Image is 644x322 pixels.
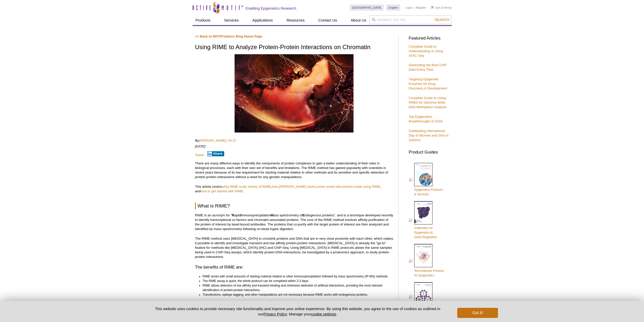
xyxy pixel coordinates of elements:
[195,144,206,148] em: [DATE]
[195,153,204,157] a: Tweet
[409,282,437,312] a: Custom Services
[409,63,447,71] a: Generating the Best ChIP Data Every Time
[369,15,452,24] input: Keyword, Cat. No.
[195,236,393,259] p: The RIME method uses [MEDICAL_DATA] to crosslink proteins and DNA that are in very close proximit...
[195,34,262,38] a: << Back to MOTIFvations Blog Home Page
[246,6,296,11] h2: Enabling Epigenetics Research
[311,312,336,316] button: cookie settings
[207,151,224,156] button: Share
[195,202,393,209] h2: What is RIME?
[199,139,237,142] a: [PERSON_NAME], Ph.D.
[348,15,369,25] a: About Us
[409,162,443,197] a: Epigenetics Products& Services
[195,264,393,270] h3: The benefits of RIME are:
[195,161,393,179] p: There are many different ways to identify the components of protein complexes to gain a better un...
[203,274,389,279] li: RIME works with small amounts of starting material relative to other immunoprecipitation followed...
[414,188,443,196] span: Epigenetics Products & Services
[263,312,287,316] a: Privacy Policy
[414,201,432,224] img: Abs_epi_2015_cover_web_70x200
[405,6,412,9] a: Login
[272,185,316,188] a: how [PERSON_NAME] works
[195,213,393,231] p: RIME is an acronym for “ apid mmunoprecipitation ass spectrometry of ndogenous proteins”, and is ...
[414,226,437,239] span: Antibodies for Epigenetics & Gene Regulation
[433,17,451,22] button: Search
[317,185,380,188] a: some recent discoveries made using RIME
[414,269,444,277] span: Recombinant Proteins for Epigenetics
[315,15,340,25] a: Contact Us
[409,201,437,240] a: Antibodies forEpigenetics &Gene Regulation
[241,213,242,217] strong: I
[193,15,214,25] a: Products
[386,5,400,11] a: English
[221,15,242,25] a: Services
[409,243,444,278] a: Recombinant Proteinsfor Epigenetics
[203,292,389,297] li: Transfections, epitope tagging, and other manipulations are not necessary because RIME works with...
[283,15,308,25] a: Resources
[242,185,271,188] a: the history of RIME
[232,213,234,217] strong: R
[431,5,452,11] li: (0 items)
[409,36,449,41] h3: Featured Articles
[203,283,389,292] li: RIME allows detection of low affinity and transient binding and minimizes detection of artificial...
[414,163,432,186] img: Epi_brochure_140604_cover_web_70x200
[409,115,442,123] a: Top Epigenetics Breakthroughs of 2018
[409,147,449,155] h3: Product Guides
[235,54,354,132] img: RIME
[249,15,276,25] a: Applications
[201,189,243,193] a: how to get started with RIME
[409,96,447,109] a: Complete Guide to Using RRBS for Genome-Wide DNA Methylation Analysis
[409,77,447,90] a: Targeting Epigenetic Enzymes for Drug Discovery & Development
[414,5,414,11] li: |
[350,5,384,11] a: [GEOGRAPHIC_DATA]
[146,306,449,317] p: This website uses cookies to provide necessary site functionality and improve your online experie...
[416,6,426,9] a: Register
[434,18,449,22] span: Search
[431,6,440,9] a: Cart
[195,138,393,143] p: By
[414,244,432,267] img: Rec_prots_140604_cover_web_70x200
[303,213,305,217] strong: E
[409,45,443,58] a: Complete Guide to Understanding & Using ATAC-Seq
[203,279,389,283] li: The RIME assay is quick, the whole protocol can be completed within 2-3 days.
[195,44,393,51] h1: Using RIME to Analyze Protein-Protein Interactions on Chromatin
[414,282,432,306] img: Custom_Services_cover
[409,129,448,142] a: Celebrating International Day of Women and Girls in Science
[457,308,498,318] button: Got it!
[195,184,393,194] p: This article covers , , , , and .
[222,185,242,188] a: what RIME is
[431,6,433,9] img: Your Cart
[271,213,274,217] strong: M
